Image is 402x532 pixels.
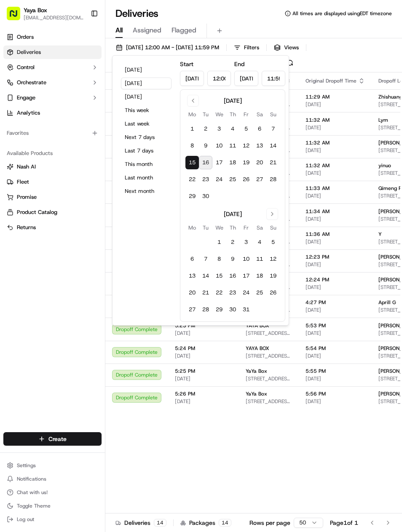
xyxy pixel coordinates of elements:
[306,94,365,100] span: 11:29 AM
[226,286,239,299] button: 23
[306,208,365,215] span: 11:34 AM
[378,231,382,238] span: Y
[306,375,365,382] span: [DATE]
[115,519,166,527] div: Deliveries
[226,122,239,136] button: 4
[378,162,391,169] span: yinuo
[22,54,152,63] input: Got a question? Start typing here...
[175,353,232,359] span: [DATE]
[24,6,47,14] button: Yaya Box
[26,131,68,137] span: [PERSON_NAME]
[266,110,280,119] th: Sunday
[306,162,365,169] span: 11:32 AM
[185,286,199,299] button: 20
[330,519,358,527] div: Page 1 of 1
[292,10,392,17] span: All times are displayed using EDT timezone
[226,235,239,249] button: 2
[112,42,223,53] button: [DATE] 12:00 AM - [DATE] 11:59 PM
[212,252,226,266] button: 8
[253,286,266,299] button: 25
[306,284,365,291] span: [DATE]
[8,189,15,196] div: 📗
[239,235,253,249] button: 3
[17,64,35,71] span: Control
[180,60,193,68] label: Start
[212,110,226,119] th: Wednesday
[226,303,239,316] button: 30
[3,106,102,120] a: Analytics
[266,269,280,283] button: 19
[230,42,263,53] button: Filters
[17,193,37,201] span: Promise
[226,252,239,266] button: 9
[121,104,172,116] button: This week
[8,34,153,47] p: Welcome 👋
[253,110,266,119] th: Saturday
[17,188,64,197] span: Knowledge Base
[185,173,199,186] button: 22
[226,156,239,169] button: 18
[17,94,35,102] span: Engage
[306,330,365,337] span: [DATE]
[175,345,232,352] span: 5:24 PM
[17,48,41,56] span: Deliveries
[199,122,212,136] button: 2
[26,153,62,160] span: Regen Pajulas
[3,30,102,44] a: Orders
[126,44,219,51] span: [DATE] 12:00 AM - [DATE] 11:59 PM
[199,190,212,203] button: 30
[17,79,46,86] span: Orchestrate
[175,390,232,397] span: 5:26 PM
[306,185,365,192] span: 11:33 AM
[306,276,365,283] span: 12:24 PM
[59,209,102,215] a: Powered byPylon
[239,252,253,266] button: 10
[80,188,135,197] span: API Documentation
[199,173,212,186] button: 23
[226,269,239,283] button: 16
[24,14,84,21] button: [EMAIL_ADDRESS][DOMAIN_NAME]
[3,487,102,498] button: Chat with us!
[239,110,253,119] th: Friday
[246,398,292,405] span: [STREET_ADDRESS][PERSON_NAME]
[8,80,24,96] img: 1736555255976-a54dd68f-1ca7-489b-9aae-adbdc363a1c4
[212,235,226,249] button: 1
[68,185,139,200] a: 💻API Documentation
[131,108,153,118] button: See all
[17,109,40,117] span: Analytics
[17,462,36,469] span: Settings
[253,173,266,186] button: 27
[17,516,34,523] span: Log out
[266,173,280,186] button: 28
[306,78,356,84] span: Original Dropoff Time
[234,60,244,68] label: End
[121,145,172,157] button: Last 7 days
[226,223,239,232] th: Thursday
[121,78,172,89] button: [DATE]
[17,224,36,231] span: Returns
[253,223,266,232] th: Saturday
[3,473,102,485] button: Notifications
[121,185,172,197] button: Next month
[306,261,365,268] span: [DATE]
[378,117,388,123] span: Lym
[199,269,212,283] button: 14
[306,117,365,123] span: 11:32 AM
[3,175,102,189] button: Fleet
[306,147,365,154] span: [DATE]
[266,208,278,220] button: Go to next month
[17,489,48,496] span: Chat with us!
[75,131,92,137] span: [DATE]
[38,80,138,89] div: Start new chat
[7,224,98,231] a: Returns
[212,156,226,169] button: 17
[7,209,98,216] a: Product Catalog
[133,25,161,35] span: Assigned
[3,91,102,104] button: Engage
[185,269,199,283] button: 13
[306,398,365,405] span: [DATE]
[266,235,280,249] button: 5
[246,353,292,359] span: [STREET_ADDRESS][PERSON_NAME]
[185,223,199,232] th: Monday
[266,156,280,169] button: 21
